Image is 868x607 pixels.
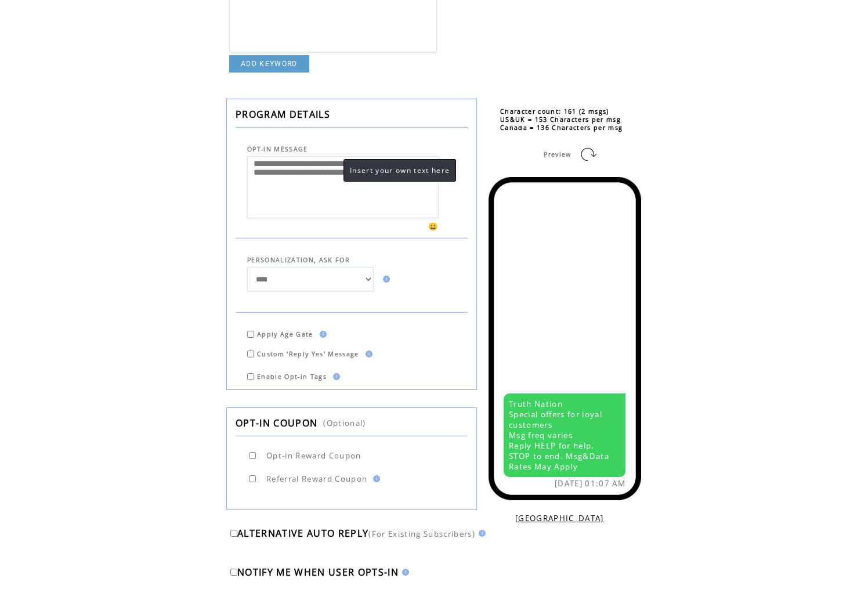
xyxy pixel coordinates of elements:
[500,124,623,132] span: Canada = 136 Characters per msg
[428,221,439,232] span: 😀
[399,569,409,576] img: help.gif
[236,417,317,429] span: OPT-IN COUPON
[544,150,571,158] span: Preview
[362,351,372,357] img: help.gif
[500,107,609,115] span: Character count: 161 (2 msgs)
[236,108,330,121] span: PROGRAM DETAILS
[247,145,308,153] span: OPT-IN MESSAGE
[257,330,313,338] span: Apply Age Gate
[247,256,350,264] span: PERSONALIZATION, ASK FOR
[237,566,399,579] span: NOTIFY ME WHEN USER OPTS-IN
[266,474,367,484] span: Referral Reward Coupon
[266,450,361,461] span: Opt-in Reward Coupon
[229,55,309,73] a: ADD KEYWORD
[379,276,390,283] img: help.gif
[475,530,486,537] img: help.gif
[350,165,450,175] span: Insert your own text here
[330,373,340,380] img: help.gif
[515,513,604,523] a: [GEOGRAPHIC_DATA]
[370,475,380,482] img: help.gif
[500,115,621,124] span: US&UK = 153 Characters per msg
[323,418,366,428] span: (Optional)
[257,350,359,358] span: Custom 'Reply Yes' Message
[237,527,368,540] span: ALTERNATIVE AUTO REPLY
[509,399,609,472] span: Truth Nation Special offers for loyal customers Msg freq varies Reply HELP for help. STOP to end....
[257,373,327,381] span: Enable Opt-in Tags
[368,529,475,539] span: (For Existing Subscribers)
[316,331,327,338] img: help.gif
